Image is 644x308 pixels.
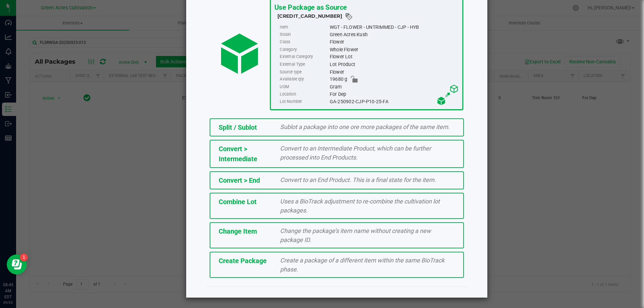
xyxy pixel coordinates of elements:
[280,90,328,98] label: Location
[219,145,257,163] span: Convert > Intermediate
[20,253,28,261] iframe: Resource center unread badge
[274,3,346,11] span: Use Package as Source
[280,46,328,53] label: Category
[277,12,459,21] div: 5794963529752733
[329,76,347,83] span: 19680 g
[329,53,459,61] div: Flower Lot
[329,46,459,53] div: Whole Flower
[7,254,27,274] iframe: Resource center
[280,123,450,130] span: Sublot a package into one ore more packages of the same item.
[219,198,257,206] span: Combine Lot
[280,31,328,38] label: Strain
[280,23,328,31] label: Item
[280,68,328,76] label: Source type
[329,23,459,31] div: WGT - FLOWER - UNTRIMMED - CJP - HYB
[329,39,459,46] div: Flower
[280,39,328,46] label: Class
[329,68,459,76] div: Flower
[280,76,328,83] label: Available qty
[219,176,260,184] span: Convert > End
[280,257,444,273] span: Create a package of a different item within the same BioTrack phase.
[329,31,459,38] div: Green Acres Kush
[329,83,459,90] div: Gram
[280,198,440,214] span: Uses a BioTrack adjustment to re-combine the cultivation lot packages.
[280,145,431,161] span: Convert to an Intermediate Product, which can be further processed into End Products.
[329,98,459,105] div: GA-250902-CJP-P10-25-FA
[280,98,328,105] label: Lot Number
[280,227,431,243] span: Change the package’s item name without creating a new package ID.
[280,176,436,183] span: Convert to an End Product. This is a final state for the item.
[329,90,459,98] div: For Dep
[329,61,459,68] div: Lot Product
[219,227,257,235] span: Change Item
[280,53,328,61] label: External Category
[280,61,328,68] label: External Type
[219,257,267,265] span: Create Package
[280,83,328,90] label: UOM
[219,123,257,131] span: Split / Sublot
